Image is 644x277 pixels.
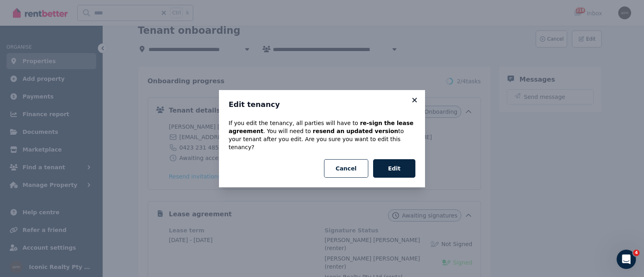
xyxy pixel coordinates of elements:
span: 4 [633,250,640,256]
button: Cancel [324,159,368,178]
iframe: Intercom live chat [617,250,636,269]
p: If you edit the tenancy, all parties will have to . You will need to to your tenant after you edi... [229,119,415,151]
button: Edit [373,159,415,178]
h3: Edit tenancy [229,100,415,109]
b: resend an updated version [313,128,398,134]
